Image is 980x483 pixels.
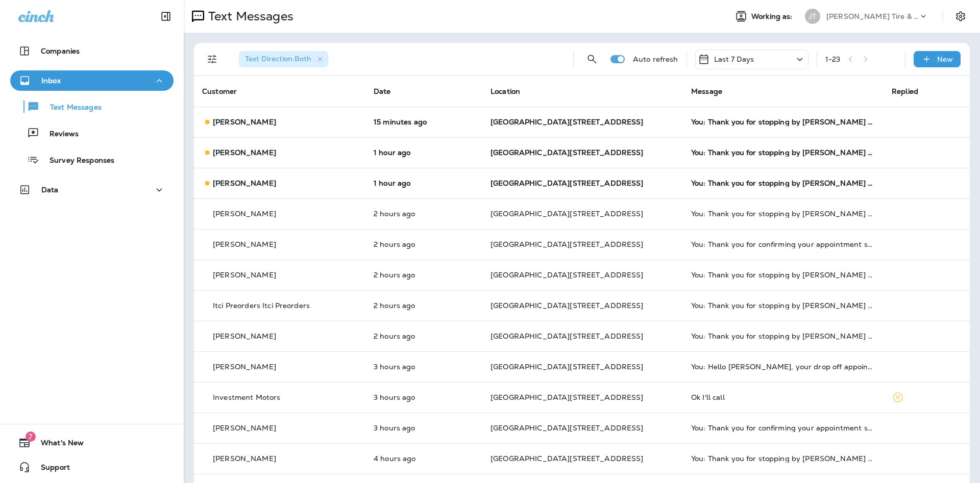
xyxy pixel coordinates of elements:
span: 7 [26,431,36,442]
span: [GEOGRAPHIC_DATA][STREET_ADDRESS] [491,117,644,126]
button: Settings [951,7,970,26]
p: Aug 14, 2025 11:13 AM [374,301,474,310]
p: [PERSON_NAME] [213,454,276,463]
p: [PERSON_NAME] [213,118,276,126]
p: Aug 14, 2025 10:29 AM [374,424,474,432]
span: Text Direction : Both [245,54,311,63]
button: Support [10,457,174,477]
p: [PERSON_NAME] [213,332,276,340]
p: [PERSON_NAME] [213,424,276,432]
span: [GEOGRAPHIC_DATA][STREET_ADDRESS] [491,301,644,310]
p: Aug 14, 2025 10:36 AM [374,393,474,401]
p: Aug 14, 2025 11:13 AM [374,332,474,340]
span: [GEOGRAPHIC_DATA][STREET_ADDRESS] [491,179,644,188]
p: Aug 14, 2025 01:58 PM [374,118,474,126]
div: You: Thank you for stopping by Jensen Tire & Auto - South 144th Street. Please take 30 seconds to... [691,454,875,463]
div: You: Thank you for confirming your appointment scheduled for 08/15/2025 10:00 AM with South 144th... [691,424,875,432]
p: Aug 14, 2025 12:59 PM [374,148,474,157]
p: Text Messages [40,103,102,113]
span: [GEOGRAPHIC_DATA][STREET_ADDRESS] [491,332,644,341]
p: Aug 14, 2025 09:58 AM [374,454,474,463]
p: [PERSON_NAME] [213,179,276,187]
p: [PERSON_NAME] [213,271,276,279]
p: Reviews [39,130,79,139]
p: Investment Motors [213,393,280,401]
p: Companies [41,47,80,55]
span: Message [691,87,722,96]
p: Inbox [41,77,61,85]
span: What's New [31,439,84,451]
span: Location [491,87,520,96]
button: Collapse Sidebar [152,6,180,27]
button: Data [10,180,174,200]
div: You: Hello Justin, your drop off appointment at Jensen Tire & Auto is tomorrow. Reschedule? Call ... [691,363,875,371]
span: Replied [892,87,918,96]
p: Itci Preorders Itci Preorders [213,301,310,310]
p: Aug 14, 2025 11:50 AM [374,240,474,248]
p: [PERSON_NAME] [213,148,276,157]
p: Auto refresh [633,55,678,63]
span: [GEOGRAPHIC_DATA][STREET_ADDRESS] [491,240,644,249]
span: Support [31,463,70,475]
span: [GEOGRAPHIC_DATA][STREET_ADDRESS] [491,454,644,463]
div: You: Thank you for stopping by Jensen Tire & Auto - South 144th Street. Please take 30 seconds to... [691,332,875,340]
button: Filters [202,49,223,69]
p: Aug 14, 2025 11:13 AM [374,271,474,279]
p: [PERSON_NAME] [213,210,276,218]
p: Data [41,186,59,194]
span: [GEOGRAPHIC_DATA][STREET_ADDRESS] [491,209,644,218]
p: New [937,55,953,63]
button: Search Messages [582,49,602,69]
button: Text Messages [10,96,174,117]
span: Date [374,87,391,96]
p: Aug 14, 2025 11:59 AM [374,210,474,218]
span: [GEOGRAPHIC_DATA][STREET_ADDRESS] [491,362,644,371]
span: [GEOGRAPHIC_DATA][STREET_ADDRESS] [491,270,644,279]
p: [PERSON_NAME] Tire & Auto [826,12,918,20]
div: Ok I'll call [691,393,875,401]
button: Companies [10,41,174,61]
div: You: Thank you for stopping by Jensen Tire & Auto - South 144th Street. Please take 30 seconds to... [691,118,875,126]
span: [GEOGRAPHIC_DATA][STREET_ADDRESS] [491,393,644,402]
div: You: Thank you for stopping by Jensen Tire & Auto - South 144th Street. Please take 30 seconds to... [691,148,875,157]
div: You: Thank you for stopping by Jensen Tire & Auto - South 144th Street. Please take 30 seconds to... [691,271,875,279]
button: Inbox [10,70,174,91]
p: Text Messages [204,9,293,24]
span: [GEOGRAPHIC_DATA][STREET_ADDRESS] [491,423,644,433]
div: You: Thank you for stopping by Jensen Tire & Auto - South 144th Street. Please take 30 seconds to... [691,301,875,310]
p: Last 7 Days [714,55,754,63]
span: Customer [202,87,237,96]
p: Aug 14, 2025 10:47 AM [374,363,474,371]
span: [GEOGRAPHIC_DATA][STREET_ADDRESS] [491,148,644,157]
p: Aug 14, 2025 12:58 PM [374,179,474,187]
div: You: Thank you for stopping by Jensen Tire & Auto - South 144th Street. Please take 30 seconds to... [691,210,875,218]
button: Survey Responses [10,149,174,170]
button: 7What's New [10,433,174,453]
div: Text Direction:Both [239,51,328,67]
div: You: Thank you for stopping by Jensen Tire & Auto - South 144th Street. Please take 30 seconds to... [691,179,875,187]
div: JT [805,9,820,24]
div: 1 - 23 [825,55,841,63]
span: Working as: [751,12,795,21]
p: Survey Responses [39,156,114,166]
p: [PERSON_NAME] [213,240,276,248]
button: Reviews [10,122,174,144]
div: You: Thank you for confirming your appointment scheduled for 08/15/2025 12:00 PM with South 144th... [691,240,875,248]
p: [PERSON_NAME] [213,363,276,371]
